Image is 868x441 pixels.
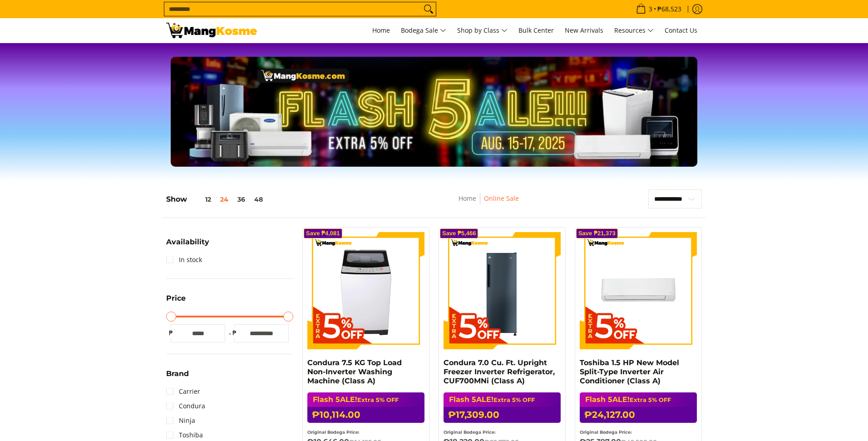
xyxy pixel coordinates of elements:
a: Condura 7.0 Cu. Ft. Upright Freezer Inverter Refrigerator, CUF700MNi (Class A) [444,358,555,385]
span: Contact Us [665,26,697,35]
a: In stock [166,253,202,267]
span: ₱ [166,328,175,337]
a: Home [459,194,476,203]
span: Price [166,295,186,302]
a: Resources [610,18,658,43]
a: Home [368,18,395,43]
button: 48 [250,196,267,203]
h6: ₱17,309.00 [444,407,561,423]
span: ₱68,523 [656,6,683,12]
img: Condura 7.5 KG Top Load Non-Inverter Washing Machine (Class A) [307,232,424,349]
span: • [633,4,684,14]
small: Original Bodega Price: [444,430,496,435]
summary: Open [166,370,189,384]
button: 12 [187,196,216,203]
a: Carrier [166,384,200,399]
span: Resources [614,25,654,36]
a: New Arrivals [560,18,608,43]
span: Brand [166,370,189,377]
h5: Show [166,195,267,204]
span: ₱ [230,328,239,337]
a: Condura [166,399,205,413]
nav: Breadcrumbs [399,193,579,213]
span: Save ₱21,373 [578,231,616,236]
h6: ₱24,127.00 [580,407,697,423]
h6: ₱10,114.00 [307,407,424,423]
span: Save ₱5,466 [442,231,476,236]
a: Online Sale [484,194,519,203]
a: Bulk Center [514,18,558,43]
span: New Arrivals [565,26,603,35]
small: Original Bodega Price: [580,430,632,435]
button: Search [421,2,436,16]
small: Original Bodega Price: [307,430,360,435]
span: Shop by Class [457,25,508,36]
span: Bulk Center [518,26,554,35]
a: Contact Us [660,18,702,43]
a: Toshiba 1.5 HP New Model Split-Type Inverter Air Conditioner (Class A) [580,358,679,385]
a: Shop by Class [453,18,512,43]
a: Ninja [166,413,195,428]
span: Home [372,26,390,35]
img: Condura 7.0 Cu. Ft. Upright Freezer Inverter Refrigerator, CUF700MNi (Class A) [444,232,561,349]
span: 3 [647,6,654,12]
a: Condura 7.5 KG Top Load Non-Inverter Washing Machine (Class A) [307,358,402,385]
span: Availability [166,238,209,246]
img: BREAKING NEWS: Flash 5ale! August 15-17, 2025 l Mang Kosme [166,23,257,38]
span: Bodega Sale [401,25,446,36]
button: 24 [216,196,233,203]
summary: Open [166,238,209,253]
nav: Main Menu [266,18,702,43]
a: Bodega Sale [396,18,451,43]
img: Toshiba 1.5 HP New Model Split-Type Inverter Air Conditioner (Class A) [580,232,697,349]
span: Save ₱4,081 [306,231,340,236]
button: 36 [233,196,250,203]
summary: Open [166,295,186,309]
